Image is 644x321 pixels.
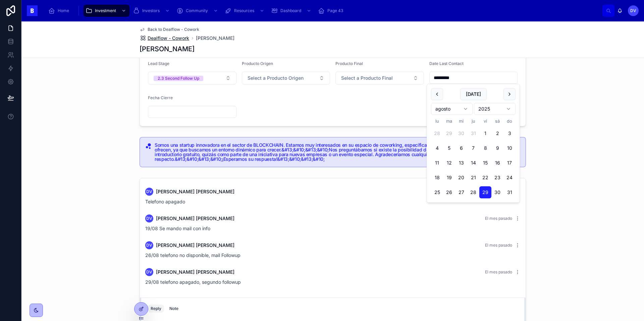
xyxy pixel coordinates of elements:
[131,5,173,17] a: Investors
[46,5,74,17] a: Home
[148,95,173,100] span: Fecha Cierre
[140,44,195,54] h1: [PERSON_NAME]
[491,186,503,198] button: sábado, 30 de agosto de 2025
[491,118,503,125] th: sábado
[431,186,443,198] button: lunes, 25 de agosto de 2025
[479,127,491,139] button: viernes, 1 de agosto de 2025
[491,127,503,139] button: sábado, 2 de agosto de 2025
[95,8,116,13] span: Investment
[148,27,199,32] span: Back to Dealflow - Cowork
[485,216,512,221] span: El mes pasado
[140,27,199,32] a: Back to Dealflow - Cowork
[145,279,241,285] span: 29/08 telefono apagado, segundo followup
[503,157,516,169] button: domingo, 17 de agosto de 2025
[431,127,443,139] button: lunes, 28 de julio de 2025
[196,35,234,42] a: [PERSON_NAME]
[269,5,315,17] a: Dashboard
[503,118,516,125] th: domingo
[443,186,455,198] button: martes, 26 de agosto de 2025
[146,216,152,221] span: DV
[58,8,69,13] span: Home
[335,72,424,84] button: Select Button
[467,172,479,184] button: jueves, 21 de agosto de 2025
[142,8,160,13] span: Investors
[443,142,455,154] button: martes, 5 de agosto de 2025
[467,186,479,198] button: jueves, 28 de agosto de 2025
[503,186,516,198] button: domingo, 31 de agosto de 2025
[485,243,512,248] span: El mes pasado
[167,305,181,313] button: Note
[280,8,301,13] span: Dashboard
[467,157,479,169] button: jueves, 14 de agosto de 2025
[485,269,512,274] span: El mes pasado
[431,172,443,184] button: lunes, 18 de agosto de 2025
[155,143,520,162] h5: Somos una startup innovadora en el sector de BLOCKCHAIN. Estamos muy interesados en su espacio de...
[248,75,304,81] span: Select a Producto Origen
[491,172,503,184] button: sábado, 23 de agosto de 2025
[460,88,487,100] button: [DATE]
[186,8,208,13] span: Community
[242,72,330,84] button: Select Button
[429,61,464,66] span: Date Last Contact
[491,157,503,169] button: sábado, 16 de agosto de 2025
[443,127,455,139] button: martes, 29 de julio de 2025
[169,306,178,311] div: Note
[443,157,455,169] button: martes, 12 de agosto de 2025
[467,118,479,125] th: jueves
[148,305,164,313] button: Reply
[467,142,479,154] button: jueves, 7 de agosto de 2025
[503,172,516,184] button: domingo, 24 de agosto de 2025
[503,127,516,139] button: domingo, 3 de agosto de 2025
[156,242,234,249] span: [PERSON_NAME] [PERSON_NAME]
[140,35,189,42] a: Dealflow - Cowork
[145,226,210,231] span: 19/08 Se mando mail con info
[479,186,491,198] button: viernes, 29 de agosto de 2025, selected
[158,76,199,81] div: 2.3 Second Follow Up
[455,186,467,198] button: miércoles, 27 de agosto de 2025
[491,142,503,154] button: sábado, 9 de agosto de 2025
[341,75,393,81] span: Select a Producto Final
[156,269,234,275] span: [PERSON_NAME] [PERSON_NAME]
[84,5,129,17] a: Investment
[431,118,516,198] table: agosto 2025
[148,61,169,66] span: Lead Stage
[148,35,189,42] span: Dealflow - Cowork
[146,189,152,194] span: DV
[174,5,221,17] a: Community
[431,157,443,169] button: lunes, 11 de agosto de 2025
[145,199,185,204] span: Telefono apagado
[455,142,467,154] button: miércoles, 6 de agosto de 2025
[223,5,268,17] a: Resources
[479,118,491,125] th: viernes
[431,142,443,154] button: lunes, 4 de agosto de 2025
[455,172,467,184] button: miércoles, 20 de agosto de 2025
[431,118,443,125] th: lunes
[327,8,343,13] span: Page 43
[146,269,152,275] span: DV
[146,243,152,248] span: DV
[156,188,234,195] span: [PERSON_NAME] [PERSON_NAME]
[455,127,467,139] button: miércoles, 30 de julio de 2025
[479,172,491,184] button: viernes, 22 de agosto de 2025
[503,142,516,154] button: domingo, 10 de agosto de 2025
[234,8,254,13] span: Resources
[148,72,236,84] button: Select Button
[443,118,455,125] th: martes
[443,172,455,184] button: martes, 19 de agosto de 2025
[43,3,602,18] div: scrollable content
[335,61,363,66] span: Producto Final
[630,8,636,13] span: DV
[316,5,348,17] a: Page 43
[242,61,273,66] span: Producto Origen
[455,157,467,169] button: miércoles, 13 de agosto de 2025
[479,157,491,169] button: viernes, 15 de agosto de 2025
[479,142,491,154] button: viernes, 8 de agosto de 2025
[455,118,467,125] th: miércoles
[467,127,479,139] button: jueves, 31 de julio de 2025
[27,5,38,16] img: App logo
[145,252,240,258] span: 26/08 telefono no disponible, mail Followup
[156,215,234,222] span: [PERSON_NAME] [PERSON_NAME]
